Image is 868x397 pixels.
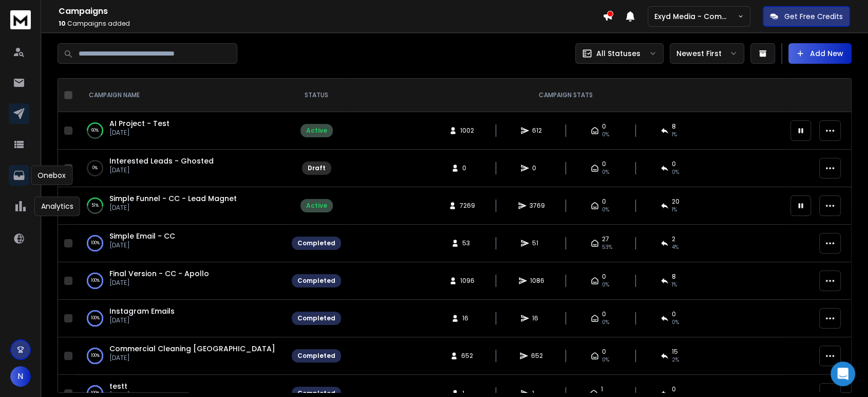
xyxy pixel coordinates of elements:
span: 0 [672,160,676,168]
span: 0% [602,356,609,364]
div: Active [306,127,327,135]
a: Simple Funnel - CC - Lead Magnet [109,193,237,204]
span: 4 % [672,243,678,251]
a: Instagram Emails [109,306,175,316]
a: Final Version - CC - Apollo [109,268,209,279]
span: 0% [602,318,609,327]
p: All Statuses [596,48,640,59]
span: 0% [602,281,609,289]
span: 0 [602,348,606,356]
span: 1 [601,385,603,393]
span: 8 [672,273,676,281]
div: Completed [297,239,335,247]
span: 1 % [672,131,677,139]
span: 8 [672,122,676,131]
span: 53 % [602,243,612,251]
a: Commercial Cleaning [GEOGRAPHIC_DATA] [109,344,275,354]
button: N [10,366,31,387]
th: CAMPAIGN STATS [347,79,784,112]
td: 51%Simple Funnel - CC - Lead Magnet[DATE] [77,187,286,225]
p: 100 % [91,351,100,361]
a: AI Project - Test [109,118,169,129]
div: Completed [297,314,335,322]
span: 0 [462,164,473,172]
td: 100%Simple Email - CC[DATE] [77,225,286,262]
span: 0% [602,131,609,139]
span: 0% [672,168,679,176]
p: 0 % [92,163,98,173]
span: 0 [672,385,676,393]
span: 20 [672,197,680,206]
div: Onebox [31,166,72,185]
td: 0%Interested Leads - Ghosted[DATE] [77,150,286,187]
span: 1 % [672,281,677,289]
span: 2 [672,235,675,243]
button: Get Free Credits [763,6,850,27]
span: 0 [602,310,606,318]
span: 16 [462,314,473,322]
p: 100 % [91,276,100,286]
td: 100%Commercial Cleaning [GEOGRAPHIC_DATA][DATE] [77,337,286,375]
p: [DATE] [109,204,237,212]
td: 100%Instagram Emails[DATE] [77,300,286,337]
span: 1086 [530,277,544,285]
a: Interested Leads - Ghosted [109,156,214,166]
img: logo [10,10,31,29]
span: 0% [602,168,609,176]
h1: Campaigns [59,5,602,17]
span: 1096 [460,277,475,285]
span: 0 [602,160,606,168]
div: Completed [297,352,335,360]
button: Add New [788,43,852,64]
p: Campaigns added [59,20,602,28]
div: Completed [297,277,335,285]
span: 16 [532,314,542,322]
span: 0 [532,164,542,172]
p: 100 % [91,313,100,323]
p: 100 % [91,238,100,248]
p: [DATE] [109,241,175,249]
th: STATUS [286,79,347,112]
a: Simple Email - CC [109,231,175,241]
span: 0 [602,273,606,281]
p: [DATE] [109,316,175,324]
p: Get Free Credits [784,11,843,22]
span: 7269 [460,202,475,210]
span: 2 % [672,356,679,364]
div: Analytics [34,196,80,216]
div: Draft [308,164,326,172]
td: 100%Final Version - CC - Apollo[DATE] [77,262,286,300]
button: Newest First [670,43,744,64]
p: Exyd Media - Commercial Cleaning [654,11,738,22]
span: 1002 [460,127,474,135]
span: 10 [59,19,66,28]
span: 0 [672,310,676,318]
p: 60 % [91,125,99,136]
p: [DATE] [109,279,209,287]
span: 0 [602,122,606,131]
span: 1 % [672,206,677,214]
span: 53 [462,239,473,247]
p: [DATE] [109,166,214,174]
p: [DATE] [109,354,275,362]
span: 0 % [672,318,679,327]
p: 51 % [91,201,99,211]
span: 51 [532,239,542,247]
span: 652 [531,352,543,360]
span: 27 [602,235,609,243]
span: 652 [461,352,473,360]
th: CAMPAIGN NAME [77,79,286,112]
span: 612 [532,127,542,135]
div: Open Intercom Messenger [831,362,855,386]
a: testt [109,381,127,391]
